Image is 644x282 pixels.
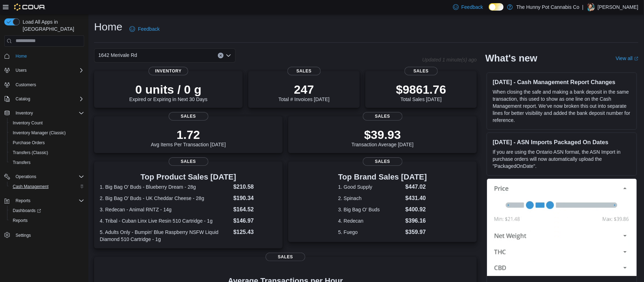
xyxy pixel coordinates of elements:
p: 1.72 [151,128,226,142]
span: Inventory Manager (Classic) [13,130,66,136]
div: Total Sales [DATE] [396,82,446,102]
dd: $359.97 [405,228,427,236]
dd: $146.97 [233,217,277,225]
p: | [582,3,584,11]
span: Transfers (Classic) [10,148,84,157]
div: Colten McCarthy [586,3,595,11]
p: $39.93 [352,128,414,142]
span: Home [13,52,84,60]
button: Catalog [1,94,87,104]
h3: Top Product Sales [DATE] [100,173,277,181]
button: Catalog [13,95,33,103]
span: Customers [16,82,36,88]
nav: Complex example [4,48,84,259]
span: Operations [13,172,84,181]
a: Inventory Manager (Classic) [10,129,69,137]
dd: $396.16 [405,217,427,225]
button: Purchase Orders [7,138,87,148]
div: Avg Items Per Transaction [DATE] [151,128,226,147]
dd: $164.52 [233,205,277,214]
a: Reports [10,216,30,225]
dt: 4. Redecan [338,217,402,224]
span: Inventory [16,110,33,116]
button: Inventory [13,109,36,117]
span: Load All Apps in [GEOGRAPHIC_DATA] [20,18,84,33]
span: Reports [13,196,84,205]
div: Transaction Average [DATE] [352,128,414,147]
button: Reports [13,196,33,205]
button: Reports [1,196,87,206]
span: Purchase Orders [13,140,45,146]
dd: $190.34 [233,194,277,202]
dd: $210.58 [233,183,277,191]
dt: 2. Spinach [338,195,402,202]
span: Reports [10,216,84,225]
input: Dark Mode [489,3,504,11]
dt: 1. Big Bag O' Buds - Blueberry Dream - 28g [100,183,231,190]
p: If you are using the Ontario ASN format, the ASN Import in purchase orders will now automatically... [493,148,631,170]
span: Dashboards [10,206,84,215]
span: Settings [16,233,31,238]
a: Home [13,52,30,60]
button: Settings [1,230,87,240]
button: Transfers (Classic) [7,148,87,158]
button: Open list of options [226,53,231,58]
span: Cash Management [13,184,48,189]
p: [PERSON_NAME] [598,3,638,11]
p: When closing the safe and making a bank deposit in the same transaction, this used to show as one... [493,88,631,124]
span: Dark Mode [489,11,489,11]
h1: Home [94,20,122,34]
span: Transfers [13,160,30,165]
button: Clear input [218,53,224,58]
span: Cash Management [10,182,84,191]
span: Inventory [13,109,84,117]
dt: 1. Good Supply [338,183,402,190]
span: Operations [16,174,36,180]
a: Feedback [127,22,162,36]
span: Sales [363,157,402,166]
a: Settings [13,231,34,240]
a: Purchase Orders [10,139,48,147]
span: Feedback [462,4,483,11]
dt: 3. Big Bag O' Buds [338,206,402,213]
div: Expired or Expiring in Next 30 Days [129,82,208,102]
dt: 5. Fuego [338,229,402,236]
button: Inventory Count [7,118,87,128]
h3: [DATE] - ASN Imports Packaged On Dates [493,139,631,146]
a: View allExternal link [616,55,638,61]
span: Catalog [16,96,30,102]
span: Inventory Manager (Classic) [10,129,84,137]
a: Transfers [10,158,33,167]
button: Operations [1,172,87,182]
p: The Hunny Pot Cannabis Co [516,3,579,11]
span: Users [16,67,27,73]
dd: $400.92 [405,205,427,214]
span: Users [13,66,84,75]
button: Reports [7,216,87,225]
button: Cash Management [7,182,87,192]
span: Transfers [10,158,84,167]
h3: Top Brand Sales [DATE] [338,173,427,181]
p: 0 units / 0 g [129,82,208,96]
dd: $125.43 [233,228,277,236]
button: Transfers [7,158,87,168]
span: Sales [404,67,438,75]
p: 247 [278,82,329,96]
span: Transfers (Classic) [13,150,48,155]
span: Inventory Count [10,119,84,127]
a: Inventory Count [10,119,46,127]
a: Transfers (Classic) [10,148,51,157]
span: Customers [13,80,84,89]
h3: [DATE] - Cash Management Report Changes [493,78,631,86]
a: Dashboards [7,206,87,216]
p: $9861.76 [396,82,446,96]
span: Sales [169,157,208,166]
span: 1642 Merivale Rd [98,51,137,59]
span: Feedback [138,25,159,33]
dt: 3. Redecan - Animal RNTZ - 14g [100,206,231,213]
span: Inventory Count [13,120,43,126]
button: Inventory [1,108,87,118]
span: Catalog [13,95,84,103]
a: Dashboards [10,206,44,215]
span: Inventory [149,67,188,75]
